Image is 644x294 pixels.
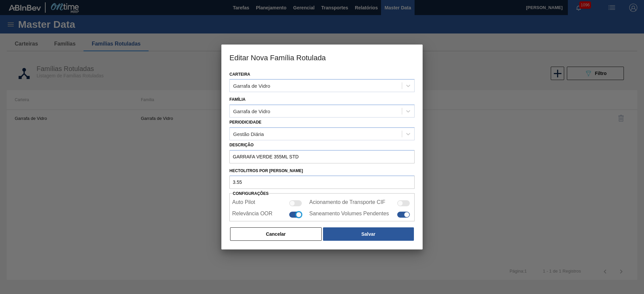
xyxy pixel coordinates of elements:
[229,120,261,125] label: Periodicidade
[221,45,423,70] h3: Editar Nova Família Rotulada
[232,199,255,207] label: Auto Pilot
[233,108,270,114] div: Garrafa de Vidro
[309,211,389,219] label: Saneamento Volumes Pendentes
[229,97,246,102] label: Família
[232,211,272,219] label: Relevância OOR
[229,140,415,150] label: Descrição
[230,227,322,241] button: Cancelar
[233,191,269,196] label: Configurações
[309,199,385,207] label: Acionamento de Transporte CIF
[233,131,264,137] div: Gestão Diária
[229,166,415,176] label: Hectolitros por [PERSON_NAME]
[233,83,270,89] div: Garrafa de Vidro
[229,72,250,77] label: Carteira
[323,227,414,241] button: Salvar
